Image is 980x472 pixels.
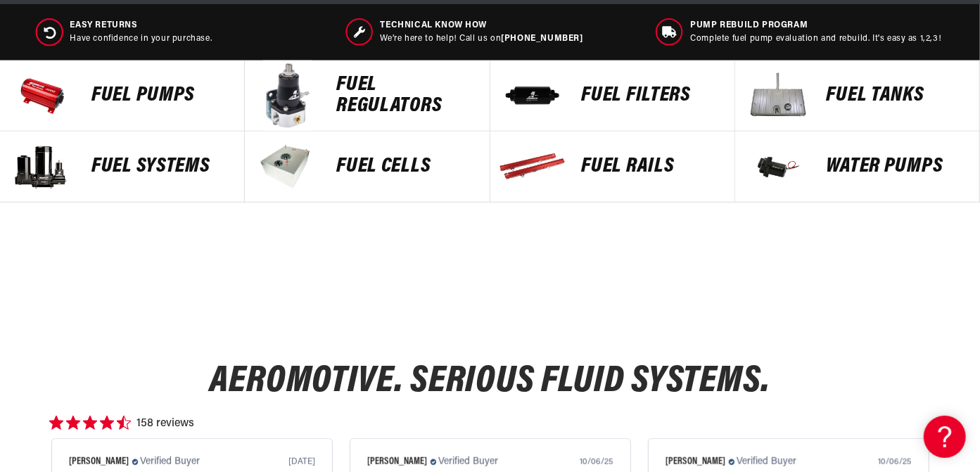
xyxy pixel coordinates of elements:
img: FUEL Rails [497,132,568,202]
img: Fuel Systems [7,132,77,202]
a: Fuel Tanks Fuel Tanks [735,60,980,132]
span: [PERSON_NAME] [367,456,427,468]
p: FUEL FILTERS [582,85,720,106]
div: [DATE] [288,458,315,466]
div: 4.4 out of 5 stars [49,416,131,433]
a: FUEL REGULATORS FUEL REGULATORS [245,60,490,132]
span: [PERSON_NAME] [666,456,725,468]
span: 158 reviews [136,415,194,433]
p: Have confidence in your purchase. [70,33,212,45]
span: Technical Know How [380,20,583,32]
img: FUEL REGULATORS [252,60,322,131]
div: 10/06/25 [878,458,912,466]
p: Complete fuel pump evaluation and rebuild. It's easy as 1,2,3! [690,33,941,45]
span: Verified Buyer [140,456,200,468]
p: FUEL Rails [582,156,720,177]
p: We’re here to help! Call us on [380,33,583,45]
img: FUEL Cells [252,132,322,202]
p: Fuel Tanks [827,85,965,106]
div: 10/06/25 [580,458,613,466]
a: FUEL Rails FUEL Rails [490,132,735,203]
img: Fuel Tanks [742,60,813,131]
img: FUEL FILTERS [497,60,568,131]
p: FUEL Cells [336,156,475,177]
a: Water Pumps Water Pumps [735,132,980,203]
h2: AEROMOTIVE. SERIOUS FLUID SYSTEMS. [210,365,770,398]
span: Verified Buyer [737,456,796,468]
img: Fuel Pumps [7,60,77,131]
span: Pump Rebuild program [690,20,941,32]
span: Easy Returns [70,20,212,32]
a: [PHONE_NUMBER] [501,34,583,43]
span: [PERSON_NAME] [69,456,129,468]
img: Water Pumps [742,132,813,202]
span: Verified Buyer [438,456,498,468]
p: Fuel Pumps [91,85,230,106]
p: Water Pumps [827,156,965,177]
a: FUEL FILTERS FUEL FILTERS [490,60,735,132]
p: FUEL REGULATORS [336,75,475,117]
a: FUEL Cells FUEL Cells [245,132,490,203]
p: Fuel Systems [91,156,230,177]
